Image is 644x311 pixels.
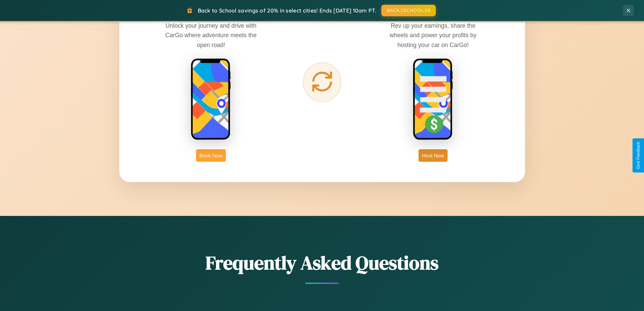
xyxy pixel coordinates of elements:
button: Book Now [196,149,226,162]
img: host phone [413,58,453,141]
p: Unlock your journey and drive with CarGo where adventure meets the open road! [160,21,262,49]
button: BACK2SCHOOL20 [381,5,436,16]
span: Back to School savings of 20% in select cities! Ends [DATE] 10am PT. [198,7,376,14]
button: Host Now [419,149,447,162]
p: Rev up your earnings, share the wheels and power your profits by hosting your car on CarGo! [382,21,484,49]
div: Give Feedback [636,142,641,169]
img: rent phone [191,58,231,141]
h2: Frequently Asked Questions [119,250,525,276]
